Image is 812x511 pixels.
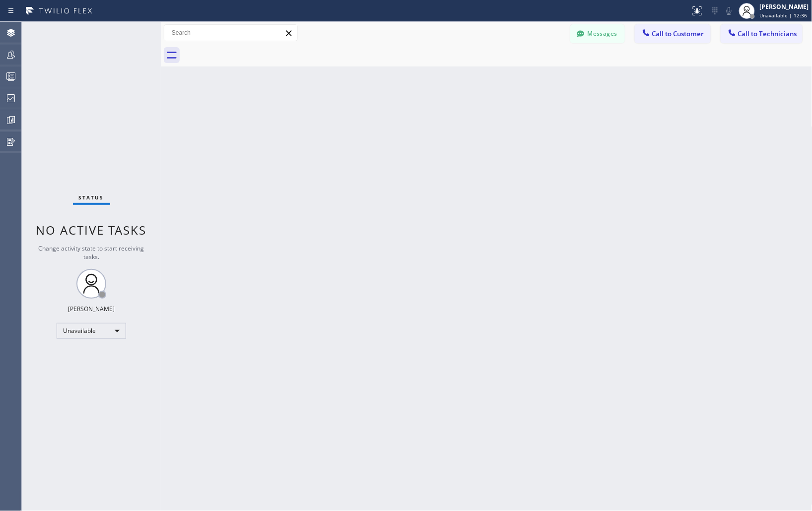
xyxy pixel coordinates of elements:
[79,194,104,201] span: Status
[635,24,711,43] button: Call to Customer
[39,244,144,261] span: Change activity state to start receiving tasks.
[57,323,126,339] div: Unavailable
[722,4,736,18] button: Mute
[760,2,809,11] div: [PERSON_NAME]
[760,12,808,19] span: Unavailable | 12:36
[36,222,147,238] span: No active tasks
[738,29,797,38] span: Call to Technicians
[721,24,803,43] button: Call to Technicians
[652,29,704,38] span: Call to Customer
[68,305,115,313] div: [PERSON_NAME]
[164,25,297,41] input: Search
[570,24,625,43] button: Messages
